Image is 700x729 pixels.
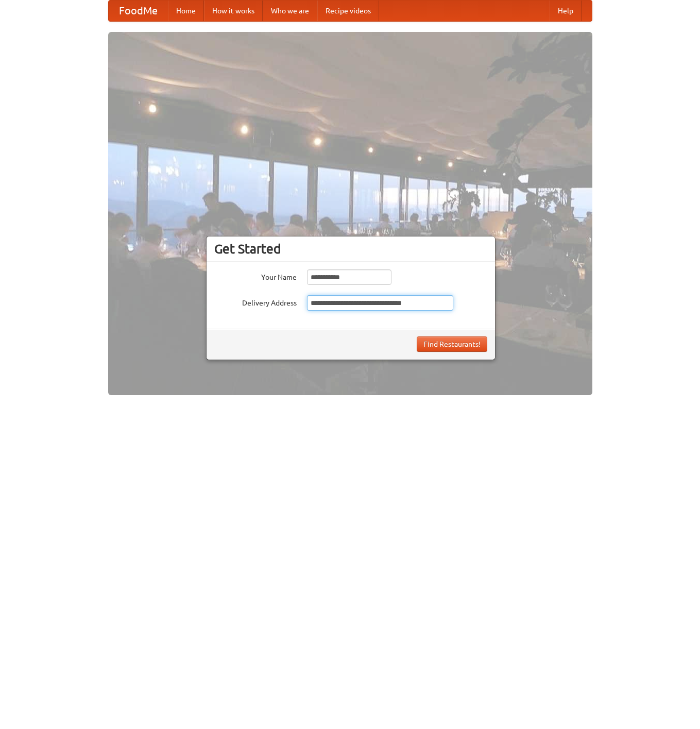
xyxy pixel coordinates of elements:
a: How it works [204,1,263,21]
h3: Get Started [214,241,487,257]
label: Delivery Address [214,295,297,308]
a: Help [550,1,582,21]
a: Recipe videos [317,1,379,21]
label: Your Name [214,269,297,282]
button: Find Restaurants! [417,336,487,352]
a: Home [168,1,204,21]
a: FoodMe [109,1,168,21]
a: Who we are [263,1,317,21]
